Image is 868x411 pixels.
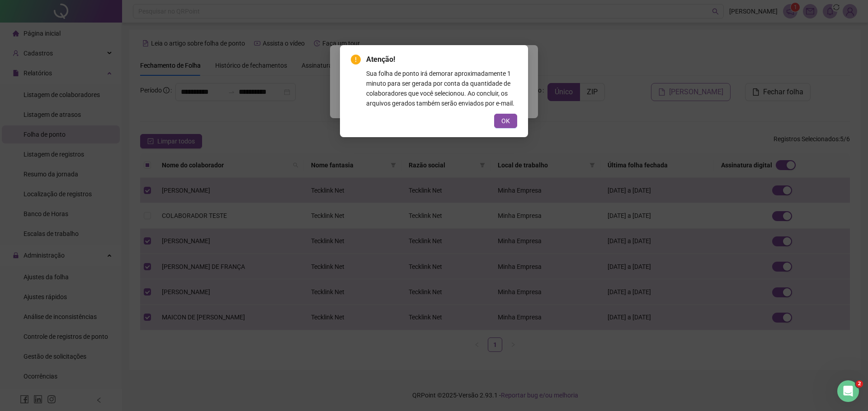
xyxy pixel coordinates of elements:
[366,54,517,65] span: Atenção!
[494,114,517,128] button: OK
[837,380,859,402] iframe: Intercom live chat
[366,69,517,108] div: Sua folha de ponto irá demorar aproximadamente 1 minuto para ser gerada por conta da quantidade d...
[856,380,863,388] span: 2
[501,116,510,126] span: OK
[351,55,361,65] span: exclamation-circle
